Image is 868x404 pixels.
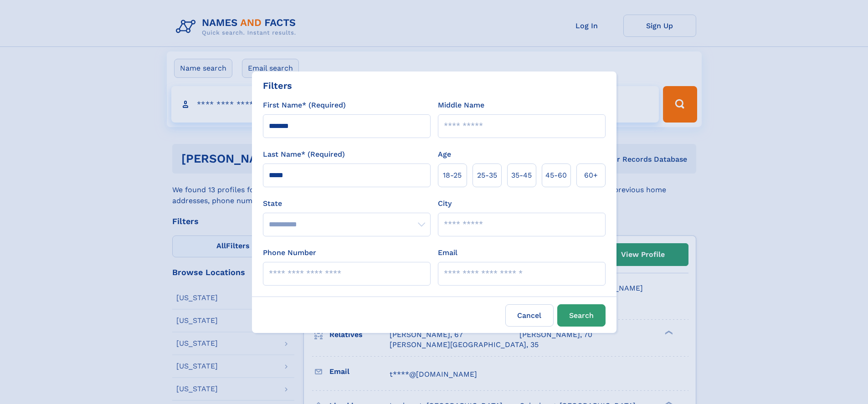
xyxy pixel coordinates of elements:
[545,170,567,181] span: 45‑60
[263,149,345,160] label: Last Name* (Required)
[438,100,484,111] label: Middle Name
[438,247,457,258] label: Email
[511,170,532,181] span: 35‑45
[263,79,292,92] div: Filters
[263,100,346,111] label: First Name* (Required)
[263,247,316,258] label: Phone Number
[477,170,497,181] span: 25‑35
[438,198,452,209] label: City
[443,170,462,181] span: 18‑25
[438,149,451,160] label: Age
[263,198,431,209] label: State
[557,304,606,327] button: Search
[584,170,598,181] span: 60+
[505,304,554,327] label: Cancel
